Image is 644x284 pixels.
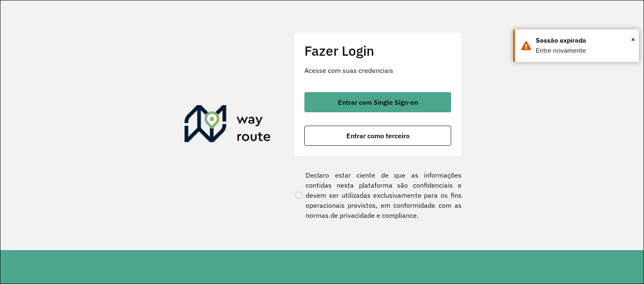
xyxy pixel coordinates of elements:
h2: Fazer Login [304,43,451,59]
div: Sessão expirada [536,36,633,46]
img: Roteirizador AmbevTech [184,105,271,145]
p: Acesse com suas credenciais [304,65,451,75]
div: Entre novamente [536,46,633,56]
button: button [304,92,451,112]
button: Close [631,33,635,46]
span: Entrar com Single Sign-on [338,99,418,106]
label: Declaro estar ciente de que as informações contidas nesta plataforma são confidenciais e devem se... [294,170,462,220]
span: × [631,33,635,46]
button: button [304,126,451,146]
span: Entrar como terceiro [346,132,410,139]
